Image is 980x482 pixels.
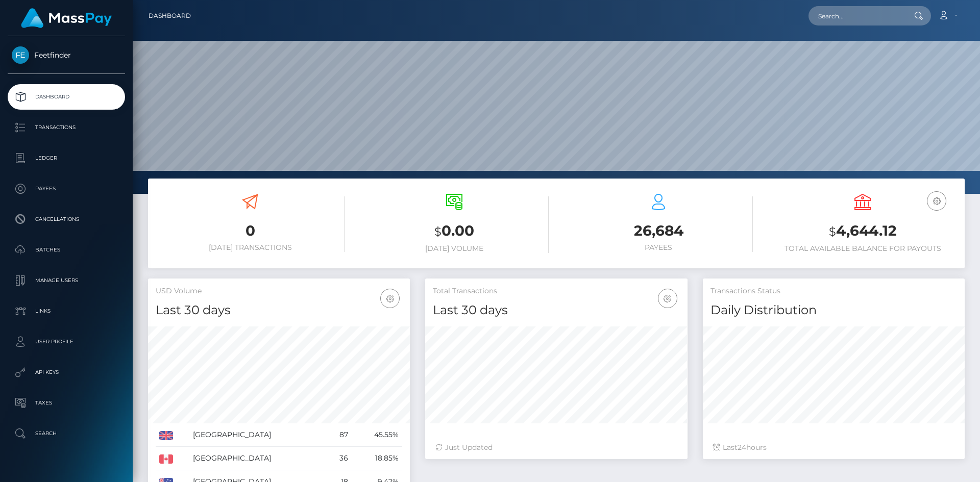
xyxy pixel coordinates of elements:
a: Ledger [8,145,125,171]
a: Manage Users [8,268,125,293]
p: Links [12,303,121,319]
a: Batches [8,237,125,263]
a: Taxes [8,390,125,416]
a: User Profile [8,329,125,354]
p: Manage Users [12,273,121,288]
p: Search [12,426,121,441]
p: Cancellations [12,212,121,227]
a: Dashboard [8,84,125,110]
a: Links [8,298,125,324]
img: MassPay Logo [21,8,112,28]
a: Cancellations [8,207,125,232]
a: Search [8,421,125,446]
a: Dashboard [149,5,191,27]
a: API Keys [8,360,125,385]
span: Feetfinder [8,50,125,60]
p: API Keys [12,365,121,380]
p: Payees [12,181,121,196]
a: Transactions [8,115,125,140]
p: Batches [12,242,121,258]
img: Feetfinder [12,46,29,64]
p: Taxes [12,395,121,411]
input: Search... [808,6,904,26]
p: User Profile [12,334,121,349]
p: Transactions [12,120,121,135]
p: Dashboard [12,89,121,105]
p: Ledger [12,150,121,166]
a: Payees [8,176,125,201]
